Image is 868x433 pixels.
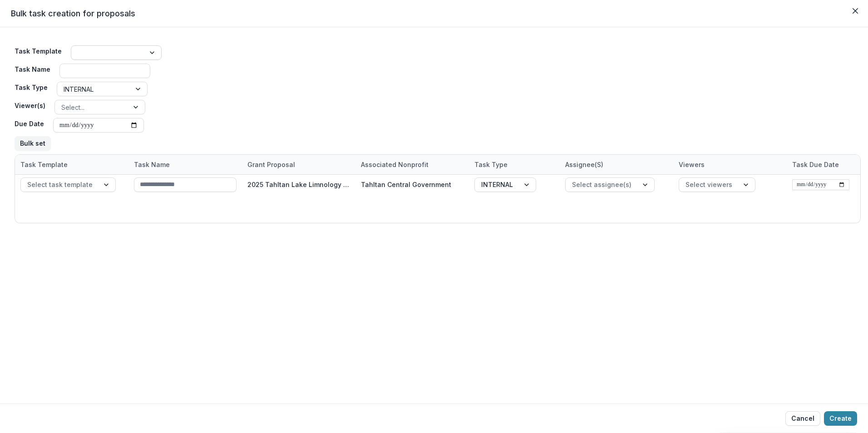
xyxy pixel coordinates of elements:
[242,155,355,174] div: Grant Proposal
[15,64,50,74] label: Task Name
[15,46,62,56] label: Task Template
[673,155,787,174] div: Viewers
[785,411,820,426] button: Cancel
[560,155,673,174] div: Assignee(s)
[128,155,242,174] div: Task Name
[560,160,609,169] div: Assignee(s)
[787,155,855,174] div: Task Due Date
[469,155,560,174] div: Task Type
[247,180,350,189] div: 2025 Tahltan Lake Limnology and Productivity Investigations – Year 3 (TCG)
[355,160,434,169] div: Associated Nonprofit
[355,155,469,174] div: Associated Nonprofit
[15,136,51,151] button: Bulk set
[15,155,128,174] div: Task Template
[848,4,863,18] button: Close
[787,160,844,169] div: Task Due Date
[15,101,45,110] label: Viewer(s)
[673,160,710,169] div: Viewers
[128,160,175,169] div: Task Name
[824,411,857,426] button: Create
[15,83,48,92] label: Task Type
[469,160,513,169] div: Task Type
[242,160,301,169] div: Grant Proposal
[361,180,451,189] div: Tahltan Central Government
[15,119,44,128] label: Due Date
[15,160,73,169] div: Task Template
